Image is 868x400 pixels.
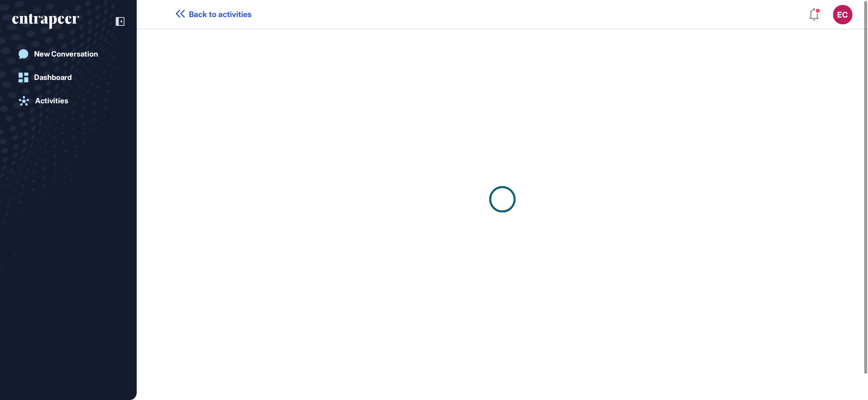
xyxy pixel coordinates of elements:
[35,96,68,105] div: Activities
[833,5,852,24] button: EC
[12,14,79,29] div: entrapeer-logo
[34,50,98,58] div: New Conversation
[176,10,251,19] a: Back to activities
[189,10,251,19] span: Back to activities
[12,91,124,111] a: Activities
[12,68,124,87] a: Dashboard
[34,73,72,82] div: Dashboard
[12,44,124,64] a: New Conversation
